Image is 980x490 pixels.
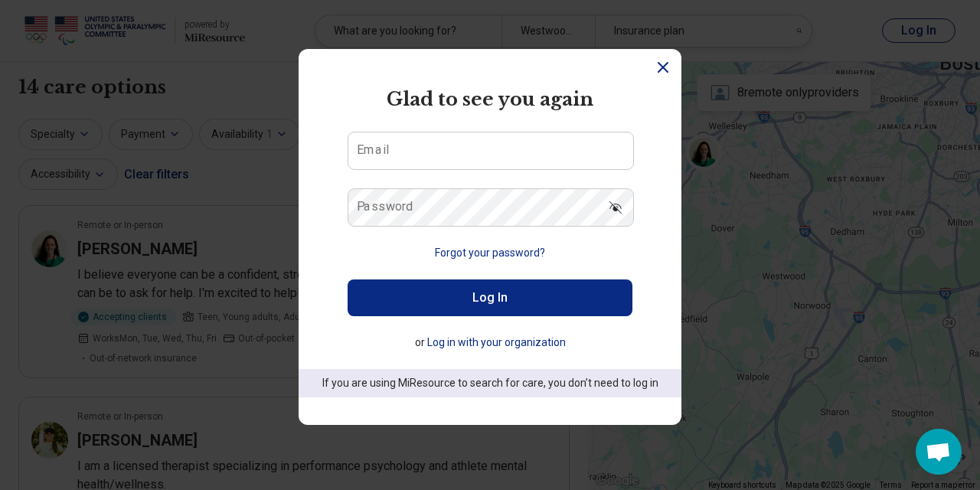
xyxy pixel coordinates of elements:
[320,375,660,391] p: If you are using MiResource to search for care, you don’t need to log in
[654,58,672,77] button: Dismiss
[427,335,566,351] button: Log in with your organization
[599,188,632,225] button: Show password
[357,201,413,213] label: Password
[348,86,632,113] h2: Glad to see you again
[348,335,632,351] p: or
[348,279,632,316] button: Log In
[435,245,545,261] button: Forgot your password?
[299,49,681,425] section: Login Dialog
[357,144,389,156] label: Email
